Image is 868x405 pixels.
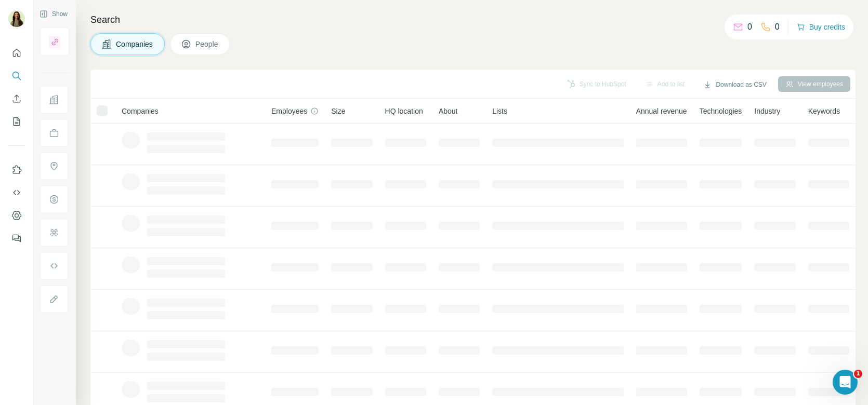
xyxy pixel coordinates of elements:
button: Enrich CSV [8,89,25,108]
span: Employees [271,106,307,116]
button: My lists [8,112,25,131]
p: 0 [747,21,752,33]
button: Use Surfe on LinkedIn [8,160,25,179]
span: Annual revenue [636,106,687,116]
span: About [439,106,458,116]
span: 1 [854,370,862,378]
button: Feedback [8,229,25,248]
span: Companies [122,106,159,116]
button: Quick start [8,44,25,62]
button: Download as CSV [696,77,773,92]
span: Size [331,106,345,116]
button: Use Surfe API [8,183,25,202]
span: Lists [492,106,507,116]
button: Buy credits [797,20,845,34]
span: People [195,39,219,49]
button: Dashboard [8,206,25,225]
span: Technologies [700,106,742,116]
button: Show [32,6,75,22]
img: Avatar [8,10,25,27]
span: HQ location [385,106,423,116]
h4: Search [90,12,856,27]
p: 0 [775,21,780,33]
iframe: Intercom live chat [833,370,858,395]
span: Keywords [808,106,840,116]
button: Search [8,66,25,85]
span: Industry [754,106,780,116]
span: Companies [116,39,154,49]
